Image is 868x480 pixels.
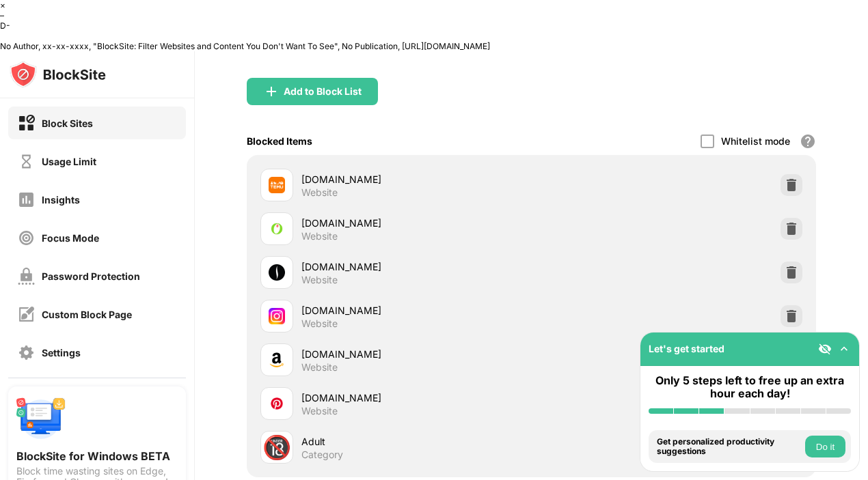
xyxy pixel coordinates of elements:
div: Website [301,317,338,330]
div: Settings [42,347,81,358]
div: Website [301,405,338,417]
img: favicons [269,395,285,412]
div: Adult [301,434,531,449]
div: [DOMAIN_NAME] [301,172,531,186]
div: Website [301,274,338,286]
div: Block Sites [42,117,93,129]
div: Whitelist mode [721,135,790,147]
div: Blocked Items [247,135,312,147]
div: Password Protection [42,270,140,282]
img: push-desktop.svg [16,395,66,444]
div: Focus Mode [42,232,99,244]
div: Only 5 steps left to free up an extra hour each day! [649,374,851,400]
div: BlockSite for Windows BETA [16,449,178,463]
div: 🔞 [262,434,291,462]
img: favicons [269,308,285,324]
img: favicons [269,177,285,193]
div: [DOMAIN_NAME] [301,259,531,274]
div: Website [301,361,338,373]
img: favicons [269,352,285,368]
img: block-on.svg [18,115,35,132]
img: password-protection-off.svg [18,268,35,285]
div: Category [301,449,343,461]
div: Let's get started [649,343,724,354]
img: insights-off.svg [18,191,35,208]
div: Get personalized productivity suggestions [657,437,802,457]
div: Add to Block List [284,86,362,97]
img: customize-block-page-off.svg [18,306,35,323]
img: time-usage-off.svg [18,153,35,170]
img: eye-not-visible.svg [818,342,832,356]
div: Insights [42,194,80,206]
img: omni-setup-toggle.svg [837,342,851,356]
div: [DOMAIN_NAME] [301,216,531,230]
div: [DOMAIN_NAME] [301,347,531,361]
img: focus-off.svg [18,229,35,246]
img: favicons [269,264,285,281]
div: Website [301,186,338,199]
div: Website [301,230,338,242]
div: [DOMAIN_NAME] [301,391,531,405]
div: Usage Limit [42,156,96,167]
img: settings-off.svg [18,344,35,361]
div: Custom Block Page [42,309,132,320]
img: favicons [269,221,285,237]
div: [DOMAIN_NAME] [301,303,531,317]
button: Do it [805,436,845,457]
img: logo-blocksite.svg [10,61,106,88]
